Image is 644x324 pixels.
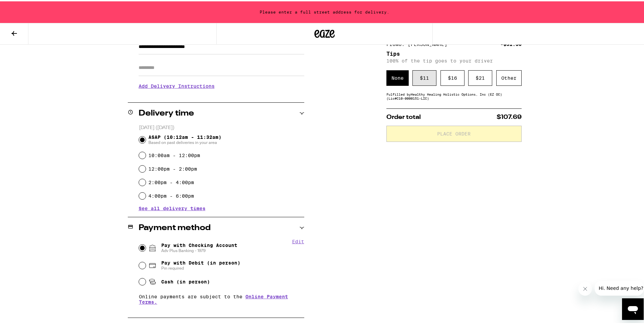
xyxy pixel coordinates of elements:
[386,57,522,62] p: 100% of the tip goes to your driver
[578,281,592,294] iframe: Close message
[500,41,522,45] div: -$31.50
[292,238,304,243] button: Edit
[139,293,288,303] a: Online Payment Terms.
[440,69,464,84] div: $ 16
[139,223,211,231] h2: Payment method
[148,133,221,144] span: ASAP (10:12am - 11:32am)
[148,192,194,197] label: 4:00pm - 6:00pm
[386,124,522,141] button: Place Order
[437,130,471,135] span: Place Order
[139,108,194,116] h2: Delivery time
[386,41,452,45] div: Promo: [PERSON_NAME]
[139,123,304,130] p: [DATE] ([DATE])
[497,113,522,119] span: $107.69
[161,278,210,283] span: Cash (in person)
[148,178,194,184] label: 2:00pm - 4:00pm
[386,69,409,84] div: None
[622,297,644,319] iframe: Button to launch messaging window
[161,259,240,264] span: Pay with Debit (in person)
[595,279,644,294] iframe: Message from company
[139,293,304,303] p: Online payments are subject to the
[412,69,436,84] div: $ 11
[386,91,522,99] div: Fulfilled by Healthy Healing Holistic Options, Inc (EZ OC) (Lic# C10-0000151-LIC )
[468,69,492,84] div: $ 21
[386,113,421,119] span: Order total
[161,264,240,270] span: Pin required
[386,50,522,55] h5: Tips
[161,247,237,252] span: Adv Plus Banking - 1979
[139,205,206,209] button: See all delivery times
[148,151,200,157] label: 10:00am - 12:00pm
[148,165,197,170] label: 12:00pm - 2:00pm
[139,93,304,98] p: We'll contact you at [PHONE_NUMBER] when we arrive
[139,77,304,93] h3: Add Delivery Instructions
[161,241,237,252] span: Pay with Checking Account
[496,69,522,84] div: Other
[148,139,221,144] span: Based on past deliveries in your area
